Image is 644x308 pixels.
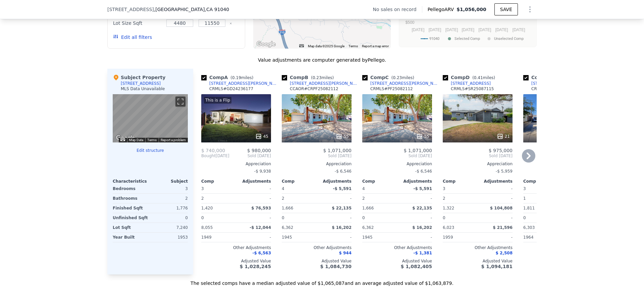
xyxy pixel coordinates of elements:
[113,74,165,81] div: Subject Property
[393,75,402,80] span: 0.23
[479,194,513,203] div: -
[523,81,601,86] a: [STREET_ADDRESS][PERSON_NAME]
[113,213,149,223] div: Unfinished Sqft
[201,148,225,153] span: $ 740,000
[429,27,441,32] text: [DATE]
[398,194,432,203] div: -
[129,138,143,142] button: Map Data
[282,206,293,210] span: 1,666
[282,179,317,184] div: Comp
[232,75,241,80] span: 0.19
[282,258,352,264] div: Adjusted Value
[120,138,125,141] button: Keyboard shortcuts
[161,138,186,142] a: Report a problem
[113,18,162,28] div: Lot Size Sqft
[443,81,491,86] a: [STREET_ADDRESS]
[531,81,601,86] div: [STREET_ADDRESS][PERSON_NAME]
[479,213,513,223] div: -
[201,153,216,159] span: Bought
[107,274,537,287] div: The selected comps have a median adjusted value of $1,065,087 and an average adjusted value of $1...
[443,161,513,167] div: Appreciation
[428,6,457,13] span: Pellego ARV
[205,7,229,12] span: , CA 91040
[209,81,279,86] div: [STREET_ADDRESS][PERSON_NAME]
[401,264,432,269] span: $ 1,082,405
[457,7,486,12] span: $1,056,000
[429,37,439,41] text: 91040
[362,206,374,210] span: 1,666
[496,251,513,255] span: $ 2,508
[290,86,338,91] div: CCAOR # CRPF25082112
[479,27,491,32] text: [DATE]
[523,258,593,264] div: Adjusted Value
[443,194,476,203] div: 2
[255,40,277,49] img: Google
[236,179,271,184] div: Adjustments
[209,86,253,91] div: CRMLS # GD24236177
[493,225,513,230] span: $ 21,596
[237,233,271,242] div: -
[237,194,271,203] div: -
[443,186,445,191] span: 3
[113,94,188,142] div: Street View
[299,44,304,47] button: Keyboard shortcuts
[332,225,352,230] span: $ 16,202
[282,153,352,159] span: Sold [DATE]
[336,133,349,140] div: 55
[523,233,557,242] div: 1964
[389,75,417,80] span: ( miles)
[318,233,352,242] div: -
[229,22,232,25] button: Clear
[412,27,424,32] text: [DATE]
[290,81,360,86] div: [STREET_ADDRESS][PERSON_NAME]
[470,75,498,80] span: ( miles)
[370,86,413,91] div: CRMLS # PF25082112
[282,233,315,242] div: 1945
[414,251,432,255] span: -$ 1,381
[152,213,188,223] div: 0
[204,97,231,104] div: This is a Flip
[362,215,365,220] span: 0
[152,194,188,203] div: 2
[523,186,526,191] span: 3
[282,245,352,250] div: Other Adjustments
[443,153,513,159] span: Sold [DATE]
[201,186,204,191] span: 3
[150,179,188,184] div: Subject
[478,179,513,184] div: Adjustments
[443,206,454,210] span: 1,322
[308,44,344,48] span: Map data ©2025 Google
[247,148,271,153] span: $ 980,000
[113,203,149,213] div: Finished Sqft
[228,75,256,80] span: ( miles)
[282,194,315,203] div: 2
[320,264,352,269] span: $ 1,084,730
[333,186,352,191] span: -$ 5,591
[362,258,432,264] div: Adjusted Value
[362,233,396,242] div: 1945
[237,184,271,193] div: -
[443,225,454,230] span: 6,023
[201,194,235,203] div: 2
[201,74,256,81] div: Comp A
[523,206,535,210] span: 1,811
[373,6,422,13] div: No sales on record
[404,148,432,153] span: $ 1,071,000
[497,133,510,140] div: 21
[113,223,149,232] div: Lot Sqft
[113,179,150,184] div: Characteristics
[254,169,271,174] span: -$ 9,938
[443,74,498,81] div: Comp D
[443,245,513,250] div: Other Adjustments
[416,133,429,140] div: 55
[107,57,537,63] div: Value adjustments are computer generated by Pellego .
[443,233,476,242] div: 1959
[495,27,508,32] text: [DATE]
[494,3,518,15] button: SAVE
[443,215,445,220] span: 0
[496,169,513,174] span: -$ 5,959
[251,206,271,210] span: $ 76,593
[481,264,513,269] span: $ 1,094,181
[362,44,389,48] a: Report a map error
[479,184,513,193] div: -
